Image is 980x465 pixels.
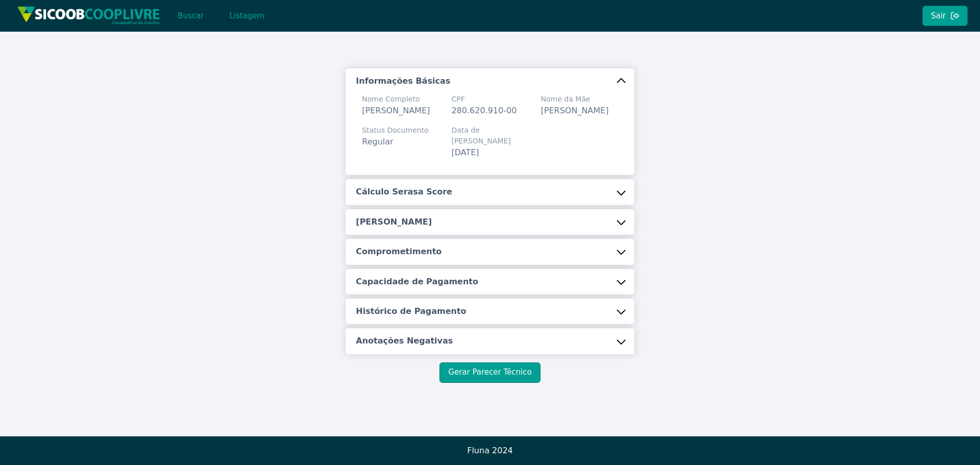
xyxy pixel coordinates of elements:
button: Cálculo Serasa Score [346,179,634,205]
button: Buscar [169,6,212,26]
h5: Anotações Negativas [356,335,453,347]
h5: Histórico de Pagamento [356,306,466,317]
span: Data de [PERSON_NAME] [451,125,528,146]
button: Sair [922,6,968,26]
h5: Informações Básicas [356,76,450,87]
span: Nome da Mãe [541,94,609,105]
span: Status Documento [362,125,428,136]
button: Listagem [220,6,273,26]
button: Anotações Negativas [346,328,634,354]
button: Histórico de Pagamento [346,299,634,324]
h5: Comprometimento [356,246,442,257]
span: Nome Completo [362,94,430,105]
span: Regular [362,137,393,146]
h5: Capacidade de Pagamento [356,276,478,287]
button: Comprometimento [346,239,634,264]
span: [DATE] [451,148,479,157]
button: Informações Básicas [346,68,634,94]
img: img/sicoob_cooplivre.png [17,6,160,25]
span: 280.620.910-00 [451,106,517,115]
span: Fluna 2024 [467,446,513,455]
h5: [PERSON_NAME] [356,216,432,228]
span: [PERSON_NAME] [362,106,430,115]
button: Gerar Parecer Técnico [439,362,540,383]
button: [PERSON_NAME] [346,209,634,235]
button: Capacidade de Pagamento [346,269,634,295]
h5: Cálculo Serasa Score [356,186,452,198]
span: [PERSON_NAME] [541,106,609,115]
span: CPF [451,94,517,105]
